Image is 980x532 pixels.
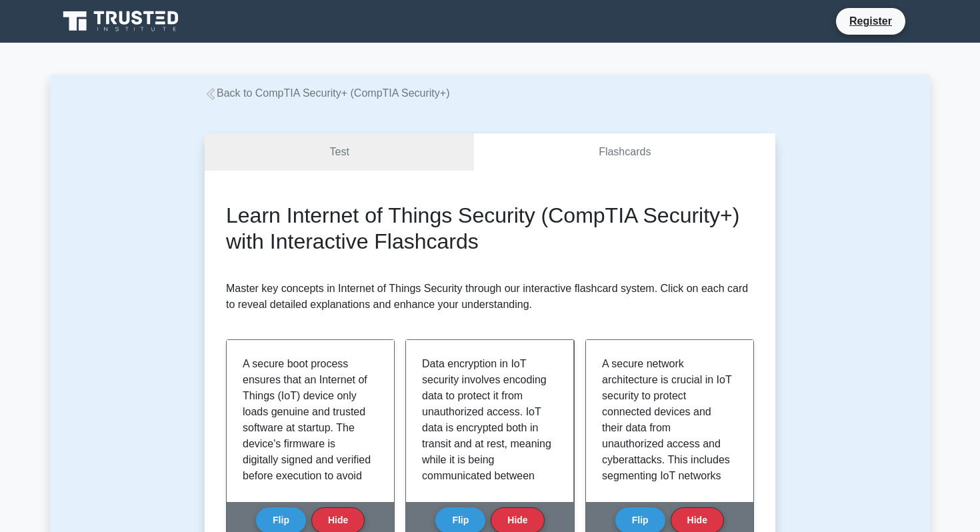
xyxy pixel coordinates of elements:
a: Register [841,13,900,29]
p: Master key concepts in Internet of Things Security through our interactive flashcard system. Clic... [226,281,754,313]
a: Test [205,133,474,171]
a: Back to CompTIA Security+ (CompTIA Security+) [205,87,449,99]
h2: Learn Internet of Things Security (CompTIA Security+) with Interactive Flashcards [226,203,754,254]
a: Flashcards [474,133,775,171]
